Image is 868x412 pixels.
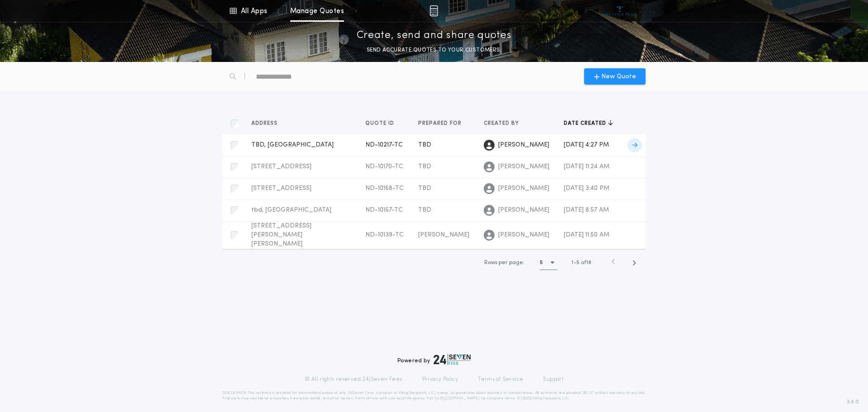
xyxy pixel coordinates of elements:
span: TBD [418,185,431,192]
span: [STREET_ADDRESS] [251,163,311,170]
a: [URL][DOMAIN_NAME] [435,397,480,400]
span: ND-10170-TC [365,163,403,170]
span: ND-10139-TC [365,232,404,238]
button: Created by [484,119,526,128]
span: Prepared for [418,120,463,127]
span: Address [251,120,279,127]
span: [STREET_ADDRESS][PERSON_NAME][PERSON_NAME] [251,223,311,247]
a: Privacy Policy [422,376,458,383]
span: tbd, [GEOGRAPHIC_DATA] [251,207,331,213]
span: Quote ID [365,120,396,127]
button: 5 [540,256,557,270]
span: New Quote [601,72,636,81]
p: Create, send and share quotes [357,28,512,43]
span: [PERSON_NAME] [498,141,549,150]
button: New Quote [584,68,646,85]
span: [DATE] 4:27 PM [564,142,609,148]
span: TBD [418,142,431,148]
p: © All rights reserved. 24|Seven Fees [305,376,402,383]
a: Support [543,376,563,383]
button: Date created [564,119,613,128]
p: SEND ACCURATE QUOTES TO YOUR CUSTOMERS. [367,46,501,55]
button: Address [251,119,284,128]
span: ND-10157-TC [365,207,403,213]
span: [DATE] 3:40 PM [564,185,609,192]
span: [PERSON_NAME] [418,232,469,238]
span: [DATE] 8:57 AM [564,207,609,213]
span: [DATE] 11:24 AM [564,163,609,170]
h1: 5 [540,258,543,267]
span: TBD, [GEOGRAPHIC_DATA] [251,142,334,148]
a: Terms of Service [478,376,523,383]
span: 1 [571,260,573,265]
span: Created by [484,120,521,127]
span: ND-10217-TC [365,142,403,148]
span: TBD [418,207,431,213]
span: 5 [576,260,580,265]
button: Quote ID [365,119,401,128]
span: 3.8.0 [847,398,859,406]
img: vs-icon [603,6,637,15]
p: DISCLAIMER: This estimate is provided for informational purposes only. 24|Seven Fees, a product o... [222,390,646,401]
span: [STREET_ADDRESS] [251,185,311,192]
img: img [429,5,438,16]
span: of 18 [581,259,591,267]
span: TBD [418,163,431,170]
span: [PERSON_NAME] [498,231,549,240]
span: [PERSON_NAME] [498,184,549,193]
span: [PERSON_NAME] [498,162,549,171]
span: [DATE] 11:50 AM [564,232,609,238]
span: Date created [564,120,608,127]
img: logo [434,354,471,365]
div: Powered by [397,354,471,365]
span: [PERSON_NAME] [498,206,549,215]
span: Rows per page: [484,260,524,265]
span: ND-10168-TC [365,185,404,192]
